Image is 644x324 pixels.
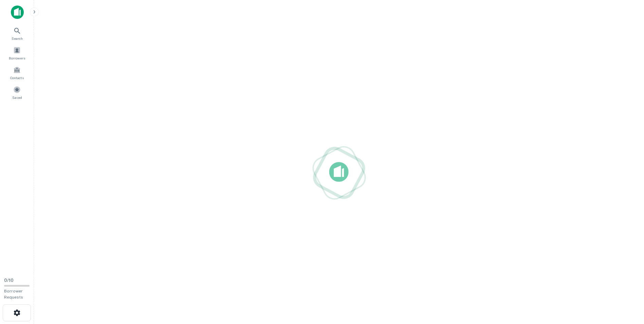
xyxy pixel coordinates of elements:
[4,278,14,283] span: 0 / 10
[2,44,32,62] a: Borrowers
[2,24,32,42] a: Search
[2,64,32,82] a: Contacts
[11,5,24,19] img: capitalize-icon.png
[2,83,32,102] a: Saved
[9,55,25,61] span: Borrowers
[10,75,24,80] span: Contacts
[4,289,23,300] span: Borrower Requests
[12,95,22,100] span: Saved
[12,36,23,41] span: Search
